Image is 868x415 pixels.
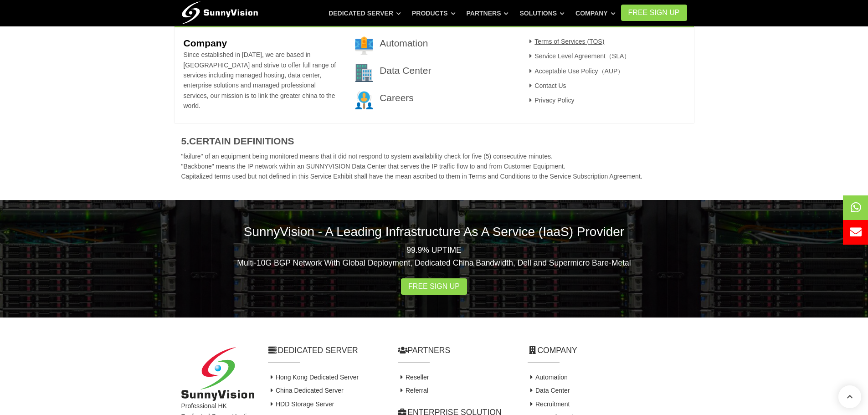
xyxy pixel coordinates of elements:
a: Terms of Services (TOS) [527,38,605,45]
p: 99.9% UPTIME Multi-10G BGP Network With Global Deployment, Dedicated China Bandwidth, Dell and Su... [181,244,687,269]
a: China Dedicated Server [268,387,344,394]
a: Partners [467,5,509,21]
a: Free Sign Up [401,278,467,295]
b: Company [183,38,227,48]
img: 003-research.png [355,91,373,109]
a: Automation [380,38,428,48]
h2: Dedicated Server [268,345,384,356]
a: Referral [398,387,428,394]
a: FREE Sign Up [621,5,687,21]
h2: Company [528,345,687,356]
img: SunnyVision Limited [181,347,254,401]
a: Dedicated Server [329,5,401,21]
a: Solutions [519,5,565,21]
a: Data Center [380,65,431,76]
a: Recruitment [528,400,570,408]
a: Data Center [528,387,570,394]
a: Acceptable Use Policy（AUP） [527,67,624,75]
a: Careers [380,92,414,103]
img: 001-brand.png [355,36,373,55]
div: Company [175,26,694,123]
strong: 5.CERTAIN DEFINITIONS [181,136,294,146]
a: Contact Us [527,82,566,89]
a: HDD Storage Server [268,400,334,408]
a: Service Level Agreement（SLA） [527,52,631,60]
a: Company [575,5,616,21]
img: 002-town.png [355,64,373,82]
a: Hong Kong Dedicated Server [268,374,359,381]
span: Since established in [DATE], we are based in [GEOGRAPHIC_DATA] and strive to offer full range of ... [183,51,336,109]
h2: Partners [398,345,514,356]
a: Products [412,5,456,21]
a: Reseller [398,374,429,381]
a: Privacy Policy [527,97,575,104]
a: Automation [528,374,568,381]
h2: SunnyVision - A Leading Infrastructure As A Service (IaaS) Provider [181,223,687,241]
